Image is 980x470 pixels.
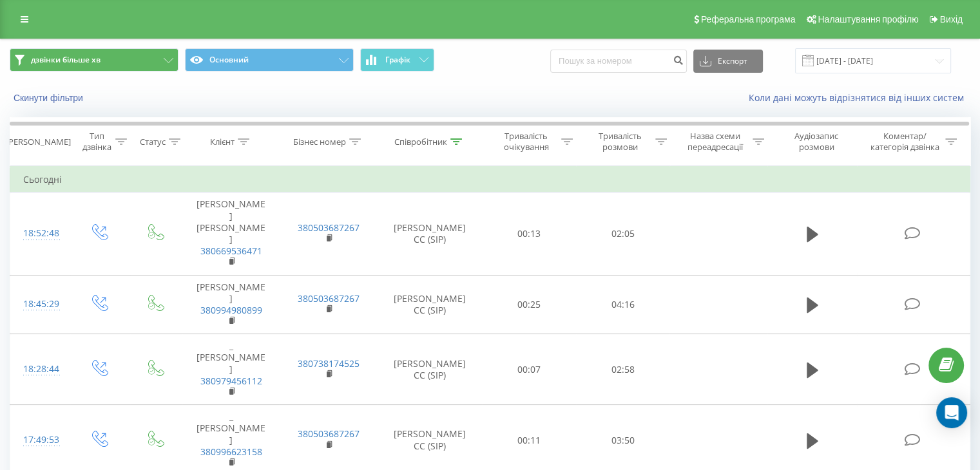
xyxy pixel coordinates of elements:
[576,275,669,334] td: 04:16
[550,50,687,73] input: Пошук за номером
[6,136,71,147] div: [PERSON_NAME]
[31,55,101,65] span: дзвінки більше хв
[378,275,483,334] td: [PERSON_NAME] CC (SIP)
[576,193,669,275] td: 02:05
[200,446,262,458] a: 380996623158
[940,14,963,24] span: Вихід
[185,48,354,71] button: Основний
[693,50,763,73] button: Експорт
[483,275,576,334] td: 00:25
[588,131,652,153] div: Тривалість розмови
[936,397,967,428] div: Open Intercom Messenger
[494,131,559,153] div: Тривалість очікування
[779,131,854,153] div: Аудіозапис розмови
[182,193,280,275] td: [PERSON_NAME] [PERSON_NAME]
[200,245,262,257] a: 380669536471
[378,193,483,275] td: [PERSON_NAME] CC (SIP)
[23,357,57,382] div: 18:28:44
[140,136,166,147] div: Статус
[81,131,111,153] div: Тип дзвінка
[23,428,57,453] div: 17:49:53
[298,221,360,234] a: 380503687267
[23,292,57,317] div: 18:45:29
[10,167,970,193] td: Сьогодні
[182,275,280,334] td: [PERSON_NAME]
[298,292,360,305] a: 380503687267
[10,48,178,71] button: дзвінки більше хв
[818,14,918,24] span: Налаштування профілю
[10,92,90,104] button: Скинути фільтри
[360,48,434,71] button: Графік
[298,357,360,370] a: 380738174525
[200,304,262,316] a: 380994980899
[23,221,57,246] div: 18:52:48
[210,136,235,147] div: Клієнт
[483,193,576,275] td: 00:13
[682,131,749,153] div: Назва схеми переадресації
[385,55,410,64] span: Графік
[293,136,346,147] div: Бізнес номер
[576,334,669,405] td: 02:58
[483,334,576,405] td: 00:07
[394,136,447,147] div: Співробітник
[378,334,483,405] td: [PERSON_NAME] CC (SIP)
[298,428,360,440] a: 380503687267
[867,131,942,153] div: Коментар/категорія дзвінка
[701,14,796,24] span: Реферальна програма
[200,375,262,387] a: 380979456112
[182,334,280,405] td: _ [PERSON_NAME]
[749,91,970,104] a: Коли дані можуть відрізнятися вiд інших систем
